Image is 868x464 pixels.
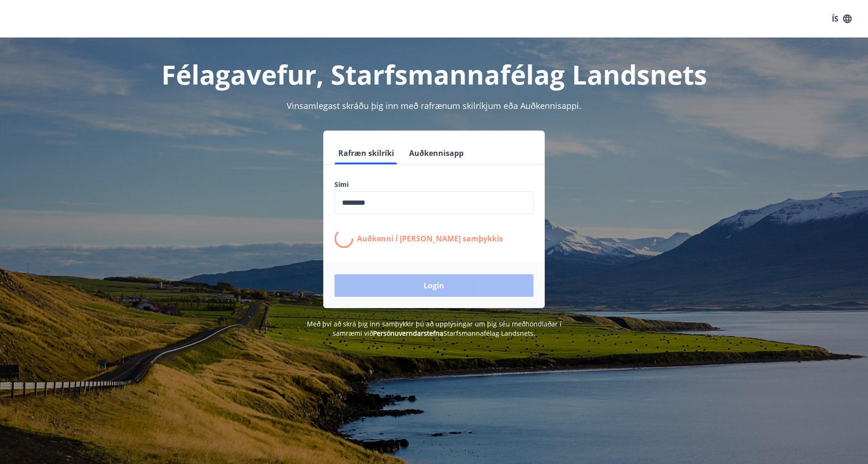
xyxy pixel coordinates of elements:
button: Rafræn skilríki [335,142,398,164]
label: Sími [335,180,533,189]
span: Vinsamlegast skráðu þig inn með rafrænum skilríkjum eða Auðkennisappi. [287,100,581,111]
button: Auðkennisapp [405,142,467,164]
a: Persónuverndarstefna [373,329,443,338]
p: Auðkenni í [PERSON_NAME] samþykkis [357,233,503,244]
h1: Félagavefur, Starfsmannafélag Landsnets [107,56,761,92]
span: Með því að skrá þig inn samþykkir þú að upplýsingar um þig séu meðhöndlaðar í samræmi við Starfsm... [307,319,562,338]
button: ÍS [827,10,857,27]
